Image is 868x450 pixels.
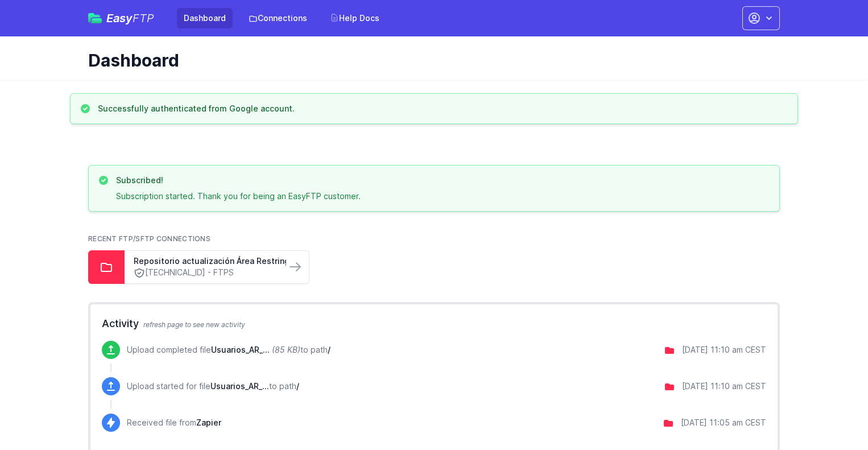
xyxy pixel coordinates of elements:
span: Zapier [196,418,221,427]
a: Dashboard [177,8,233,28]
span: FTP [133,11,154,25]
div: [DATE] 11:05 am CEST [681,417,766,428]
span: Easy [106,13,154,24]
div: [DATE] 11:10 am CEST [682,381,766,392]
div: [DATE] 11:10 am CEST [682,344,766,356]
a: EasyFTP [88,13,154,24]
span: Usuarios_AR_fSDgcbxEG523JGHddfb_dia_2.csv [210,381,269,391]
h1: Dashboard [88,50,771,71]
span: / [328,345,330,354]
a: [TECHNICAL_ID] - FTPS [134,267,277,279]
a: Connections [242,8,314,28]
h3: Successfully authenticated from Google account. [98,103,295,114]
i: (85 KB) [272,345,300,354]
span: / [296,381,299,391]
a: Help Docs [323,8,386,28]
span: Usuarios_AR_fSDgcbxEG523JGHddfb_dia_2.csv [211,345,270,354]
img: easyftp_logo.png [88,13,102,23]
h3: Subscribed! [116,175,361,186]
h2: Recent FTP/SFTP Connections [88,234,780,243]
p: Subscription started. Thank you for being an EasyFTP customer. [116,191,361,202]
p: Upload completed file to path [127,344,330,356]
h2: Activity [102,316,766,332]
p: Received file from [127,417,221,428]
a: Repositorio actualización Área Restringida [134,255,277,267]
p: Upload started for file to path [127,381,299,392]
span: refresh page to see new activity [143,320,245,329]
